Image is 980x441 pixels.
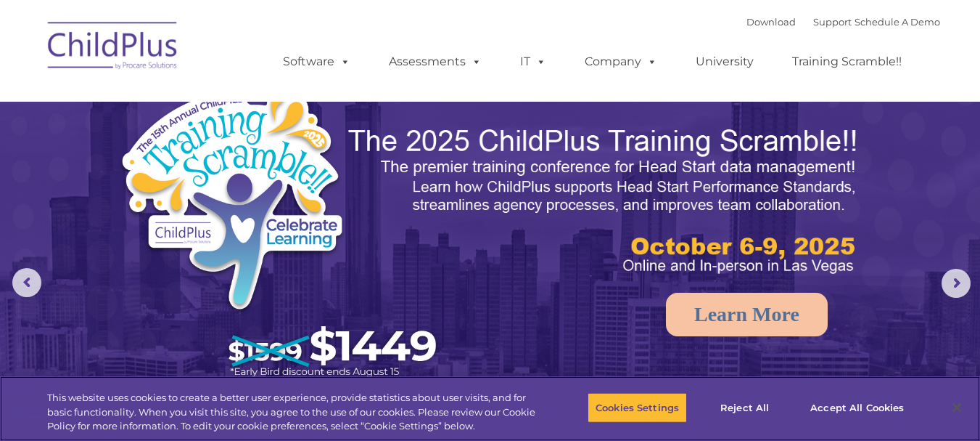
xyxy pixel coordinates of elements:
a: Learn More [666,293,828,336]
font: | [746,16,940,28]
div: This website uses cookies to create a better user experience, provide statistics about user visit... [47,391,539,434]
button: Cookies Settings [588,392,687,423]
a: University [681,47,768,76]
button: Accept All Cookies [802,392,912,423]
a: Support [813,16,852,28]
a: Download [746,16,796,28]
img: ChildPlus by Procare Solutions [41,12,186,84]
span: Last name [202,96,246,107]
a: Software [268,47,365,76]
button: Reject All [699,392,790,423]
a: IT [506,47,561,76]
a: Schedule A Demo [855,16,940,28]
a: Company [570,47,672,76]
button: Close [941,392,973,424]
span: Phone number [202,155,263,166]
a: Assessments [374,47,496,76]
a: Training Scramble!! [778,47,916,76]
